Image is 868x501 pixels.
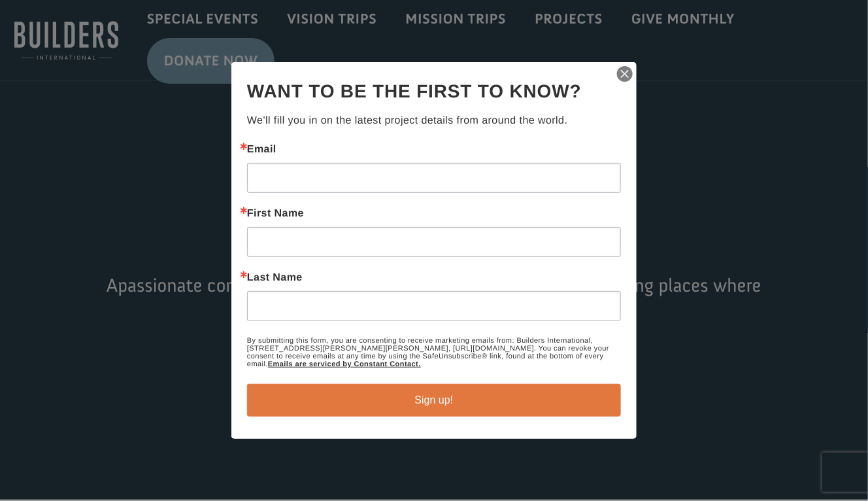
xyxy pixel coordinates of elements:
[24,13,180,39] div: [DEMOGRAPHIC_DATA] donated $1,000
[31,40,108,50] strong: Project Shovel Ready
[247,209,621,219] label: First Name
[35,52,180,61] span: [GEOGRAPHIC_DATA] , [GEOGRAPHIC_DATA]
[24,41,180,50] div: to
[247,113,621,129] p: We'll fill you in on the latest project details from around the world.
[247,78,621,105] h2: Want to be the first to know?
[185,26,243,50] button: Donate
[105,27,116,38] img: emoji grinningFace
[247,145,621,155] label: Email
[616,65,634,83] img: ctct-close-x.svg
[24,52,33,61] img: US.png
[268,360,421,368] a: Emails are serviced by Constant Contact.
[247,384,621,417] button: Sign up!
[247,337,621,368] p: By submitting this form, you are consenting to receive marketing emails from: Builders Internatio...
[247,273,621,283] label: Last Name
